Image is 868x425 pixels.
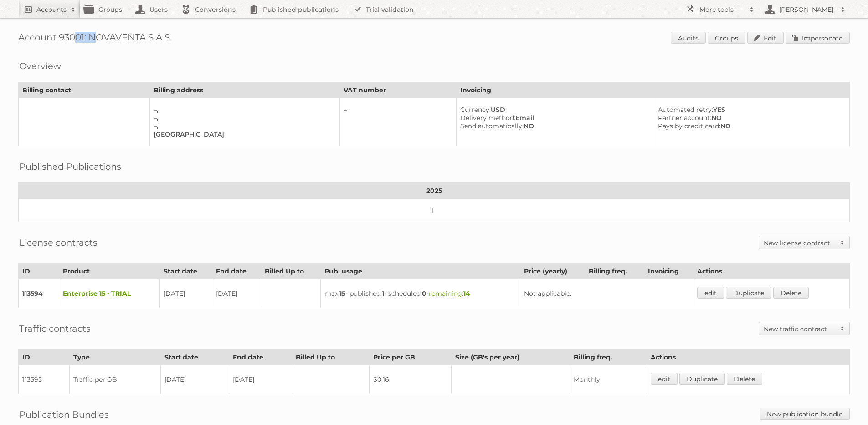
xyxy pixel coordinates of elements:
td: $0,16 [370,365,452,394]
th: Billed Up to [292,349,370,365]
h2: New traffic contract [764,324,836,334]
span: Partner account: [658,114,711,122]
td: 113595 [19,365,70,394]
span: remaining: [429,289,470,298]
h2: [PERSON_NAME] [777,5,836,14]
span: Toggle [836,322,849,335]
td: Traffic per GB [70,365,161,394]
td: 113594 [19,279,59,308]
td: [DATE] [159,279,212,308]
span: Automated retry: [658,106,713,114]
td: 1 [19,199,850,222]
th: Billing freq. [585,263,644,279]
th: Size (GB's per year) [451,349,570,365]
th: Billing contact [19,82,150,98]
a: New license contract [759,236,849,249]
h2: Publication Bundles [19,408,109,421]
div: NO [460,122,647,130]
h2: New license contract [764,238,836,248]
td: [DATE] [212,279,261,308]
th: Billing freq. [570,349,647,365]
th: End date [212,263,261,279]
th: Billed Up to [261,263,321,279]
th: ID [19,263,59,279]
h2: Published Publications [19,160,121,173]
td: Enterprise 15 - TRIAL [59,279,159,308]
strong: 0 [422,289,426,298]
a: Delete [727,373,762,385]
td: Not applicable. [520,279,693,308]
a: New traffic contract [759,322,849,335]
th: Type [70,349,161,365]
td: [DATE] [229,365,292,394]
h2: License contracts [19,236,98,249]
th: Invoicing [644,263,693,279]
div: YES [658,106,842,114]
div: USD [460,106,647,114]
strong: 15 [339,289,345,298]
th: ID [19,349,70,365]
th: 2025 [19,183,850,199]
h1: Account 93001: NOVAVENTA S.A.S. [18,32,850,46]
div: –, [154,122,333,130]
th: Actions [647,349,849,365]
a: Duplicate [679,373,725,385]
h2: More tools [699,5,745,14]
th: VAT number [340,82,456,98]
div: –, [154,106,333,114]
a: Groups [708,32,745,44]
th: Pub. usage [321,263,520,279]
div: NO [658,114,842,122]
a: Edit [747,32,784,44]
a: edit [651,373,678,385]
th: Price (yearly) [520,263,585,279]
a: Delete [773,287,809,299]
span: Pays by credit card: [658,122,720,130]
th: Start date [159,263,212,279]
div: –, [154,114,333,122]
span: Currency: [460,106,491,114]
div: Email [460,114,647,122]
th: Invoicing [456,82,849,98]
th: Billing address [149,82,340,98]
span: Toggle [836,236,849,249]
a: Duplicate [726,287,771,299]
td: – [340,98,456,146]
td: [DATE] [160,365,229,394]
div: NO [658,122,842,130]
th: Actions [693,263,849,279]
td: max: - published: - scheduled: - [321,279,520,308]
a: edit [697,287,724,299]
span: Send automatically: [460,122,524,130]
h2: Accounts [36,5,67,14]
a: Impersonate [786,32,850,44]
a: Audits [671,32,706,44]
th: Start date [160,349,229,365]
strong: 14 [463,289,470,298]
strong: 1 [382,289,384,298]
span: Delivery method: [460,114,515,122]
a: New publication bundle [760,408,850,420]
td: Monthly [570,365,647,394]
th: End date [229,349,292,365]
div: [GEOGRAPHIC_DATA] [154,130,333,138]
h2: Traffic contracts [19,322,91,335]
h2: Overview [19,59,61,73]
th: Product [59,263,159,279]
th: Price per GB [370,349,452,365]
